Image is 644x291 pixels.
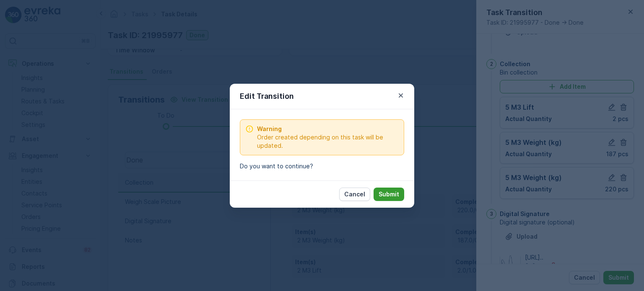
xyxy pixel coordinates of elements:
p: Cancel [344,190,365,198]
button: Submit [374,188,404,201]
p: Edit Transition [240,90,294,102]
span: Order created depending on this task will be updated. [257,133,399,150]
p: Do you want to continue? [240,162,404,170]
p: Submit [379,190,399,198]
button: Cancel [339,188,370,201]
span: Warning [257,125,399,133]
